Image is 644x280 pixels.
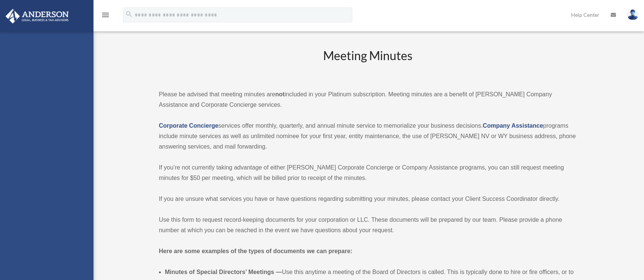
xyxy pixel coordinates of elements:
a: Company Assistance [483,122,543,129]
a: menu [101,13,110,19]
p: Use this form to request record-keeping documents for your corporation or LLC. These documents wi... [159,215,577,236]
h2: Meeting Minutes [159,47,577,78]
strong: Here are some examples of the types of documents we can prepare: [159,248,353,254]
strong: not [275,91,285,97]
p: services offer monthly, quarterly, and annual minute service to memorialize your business decisio... [159,121,577,152]
i: search [125,10,133,18]
p: Please be advised that meeting minutes are included in your Platinum subscription. Meeting minute... [159,89,577,110]
img: User Pic [627,9,638,20]
p: If you’re not currently taking advantage of either [PERSON_NAME] Corporate Concierge or Company A... [159,162,577,183]
a: Corporate Concierge [159,122,218,129]
img: Anderson Advisors Platinum Portal [3,9,71,24]
i: menu [101,10,110,19]
b: Minutes of Special Directors’ Meetings — [165,269,282,275]
p: If you are unsure what services you have or have questions regarding submitting your minutes, ple... [159,194,577,204]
